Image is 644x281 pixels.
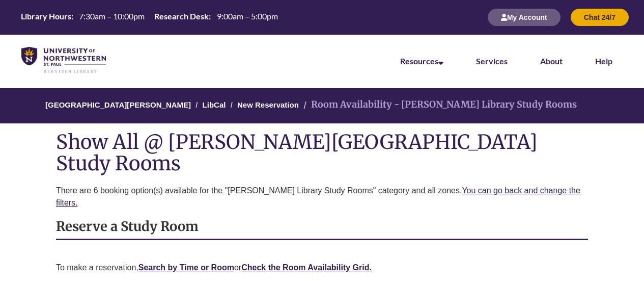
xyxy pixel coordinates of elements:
[56,131,588,174] h1: Show All @ [PERSON_NAME][GEOGRAPHIC_DATA] Study Rooms
[203,100,226,109] a: LibCal
[21,47,106,74] img: UNWSP Library Logo
[56,186,580,207] a: You can go back and change the filters.
[56,185,588,209] p: There are 6 booking option(s) available for the "[PERSON_NAME] Library Study Rooms" category and ...
[17,11,282,23] table: Hours Today
[488,9,561,26] button: My Account
[56,262,588,274] p: To make a reservation, or
[17,11,282,24] a: Hours Today
[241,263,372,272] a: Check the Room Availability Grid.
[571,13,629,21] a: Chat 24/7
[150,11,212,22] th: Research Desk:
[17,11,75,22] th: Library Hours:
[217,11,278,21] span: 9:00am – 5:00pm
[540,56,563,66] a: About
[595,56,612,66] a: Help
[476,56,508,66] a: Services
[301,97,577,112] li: Room Availability - [PERSON_NAME] Library Study Rooms
[79,11,145,21] span: 7:30am – 10:00pm
[488,13,561,21] a: My Account
[571,9,629,26] button: Chat 24/7
[138,263,234,272] a: Search by Time or Room
[56,218,199,235] strong: Reserve a Study Room
[400,56,443,66] a: Resources
[237,100,299,109] a: New Reservation
[45,100,191,109] a: [GEOGRAPHIC_DATA][PERSON_NAME]
[56,88,588,123] nav: Breadcrumb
